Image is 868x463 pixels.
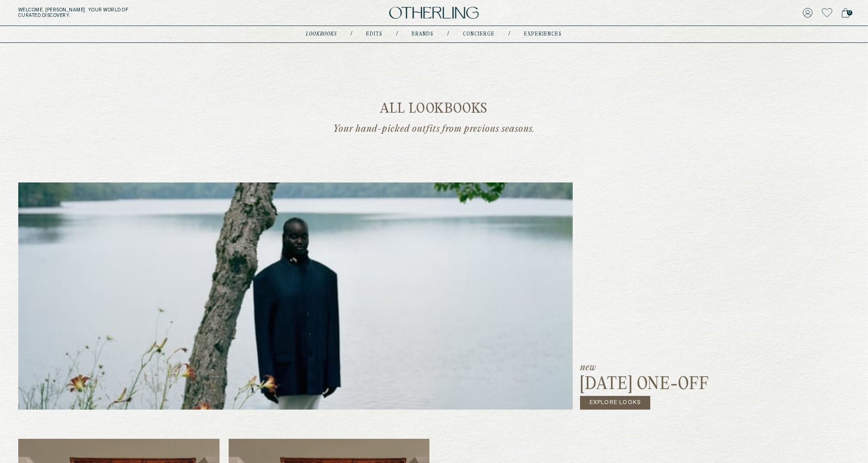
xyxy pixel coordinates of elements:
p: Your hand-picked outfits from previous seasons. [313,116,555,135]
h3: [DATE] One-off [580,374,709,396]
a: Edits [366,32,383,36]
a: 0 [842,6,850,19]
img: past lookbook [18,182,573,410]
a: experiences [524,32,562,36]
img: logo [389,7,479,19]
span: 0 [847,10,852,16]
h5: Welcome, [PERSON_NAME] . Your world of curated discovery. [18,7,268,18]
a: Explore Looks [580,396,651,410]
a: lookbooks [306,32,337,36]
p: new [580,363,709,372]
div: / [448,31,450,38]
div: / [351,31,353,38]
h1: All Lookbooks [18,102,850,116]
a: concierge [463,32,495,36]
a: Brands [412,32,434,36]
div: / [509,31,511,38]
div: / [397,31,398,38]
